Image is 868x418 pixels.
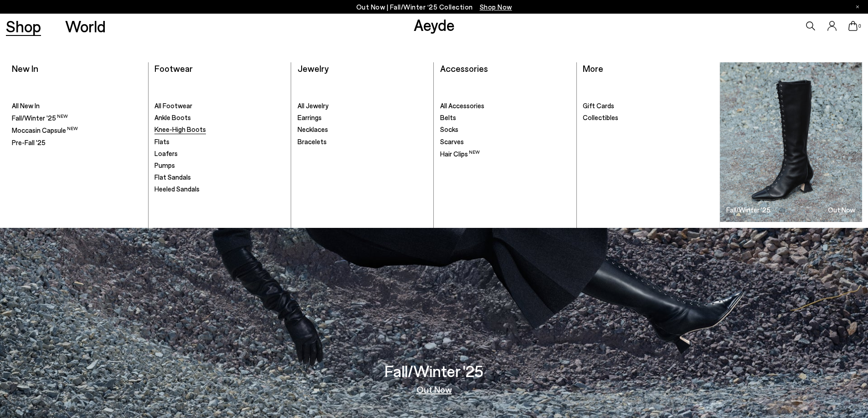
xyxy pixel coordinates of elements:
[356,1,512,13] p: Out Now | Fall/Winter ‘25 Collection
[154,173,191,181] span: Flat Sandals
[440,101,570,111] a: All Accessories
[12,101,40,110] span: All New In
[6,18,41,34] a: Shop
[154,161,285,170] a: Pumps
[583,101,714,111] a: Gift Cards
[298,137,327,146] span: Bracelets
[848,21,858,31] a: 0
[440,113,456,121] span: Belts
[12,138,46,146] span: Pre-Fall '25
[440,149,570,159] a: Hair Clips
[414,15,455,34] a: Aeyde
[583,113,618,121] span: Collectibles
[583,101,614,110] span: Gift Cards
[440,150,480,158] span: Hair Clips
[154,101,192,110] span: All Footwear
[298,125,328,133] span: Necklaces
[154,137,285,146] a: Flats
[154,113,285,122] a: Ankle Boots
[298,125,428,134] a: Necklaces
[154,173,285,182] a: Flat Sandals
[298,113,428,122] a: Earrings
[726,206,770,213] h3: Fall/Winter '25
[12,138,142,147] a: Pre-Fall '25
[480,3,512,11] span: Navigate to /collections/new-in
[298,137,428,146] a: Bracelets
[12,101,142,111] a: All New In
[440,101,484,110] span: All Accessories
[154,149,178,157] span: Loafers
[65,18,106,34] a: World
[440,63,488,74] a: Accessories
[440,137,570,146] a: Scarves
[298,63,329,74] a: Jewelry
[154,63,193,74] a: Footwear
[720,62,862,222] a: Fall/Winter '25 Out Now
[720,62,862,222] img: Group_1295_900x.jpg
[416,385,452,394] a: Out Now
[440,125,570,134] a: Socks
[154,113,191,121] span: Ankle Boots
[154,185,200,193] span: Heeled Sandals
[828,206,855,213] h3: Out Now
[12,63,38,74] a: New In
[440,113,570,122] a: Belts
[154,185,285,194] a: Heeled Sandals
[440,125,458,133] span: Socks
[154,101,285,111] a: All Footwear
[440,137,464,146] span: Scarves
[583,63,603,74] a: More
[154,149,285,158] a: Loafers
[12,126,142,135] a: Moccasin Capsule
[154,137,169,146] span: Flats
[12,113,142,123] a: Fall/Winter '25
[12,126,78,134] span: Moccasin Capsule
[298,101,428,111] a: All Jewelry
[154,161,175,169] span: Pumps
[298,113,322,121] span: Earrings
[12,114,68,122] span: Fall/Winter '25
[858,24,862,29] span: 0
[298,101,329,110] span: All Jewelry
[583,113,714,122] a: Collectibles
[154,125,206,133] span: Knee-High Boots
[385,363,483,379] h3: Fall/Winter '25
[154,125,285,134] a: Knee-High Boots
